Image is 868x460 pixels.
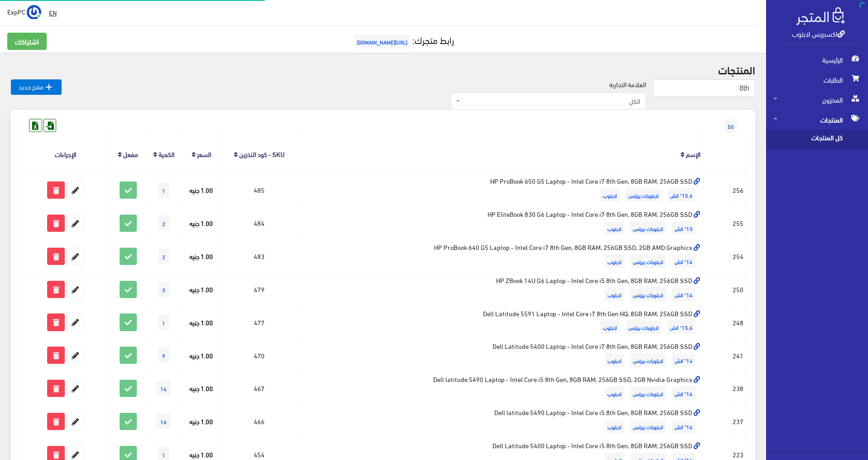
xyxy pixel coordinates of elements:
i:  [43,82,54,93]
td: 1.00 جنيه [182,405,221,438]
span: 15.6" انش [667,320,695,334]
a: منتج جديد [11,79,62,95]
span: كل المنتجات [773,130,842,150]
span: 16 [156,414,171,429]
td: HP ProBook 650 G5 Laptop - Intel Core i7 8th Gen, 8GB RAM, 256GB SSD [297,173,703,206]
span: لابتوبات بيزنس [630,420,666,433]
td: 1.00 جنيه [182,207,221,240]
span: 1 [158,182,169,198]
span: لابتوبات بيزنس [630,288,666,301]
td: Dell latitude 5490 Laptop - Intel Core i5 8th Gen, 8GB RAM, 256GB SSD, 2GB Nvidia Graphics [297,372,703,405]
span: لابتوبات بيزنس [630,254,666,268]
span: المنتجات [773,110,861,130]
span: لابتوب [605,221,624,235]
a: الإسم [686,147,700,160]
span: 14" انش [672,420,695,433]
a: مفعل [123,147,138,160]
u: EN [49,7,57,18]
td: 256 [730,173,746,206]
img: . [796,7,845,25]
td: 1.00 جنيه [182,372,221,405]
span: الطلبات [773,70,861,90]
td: 467 [221,372,297,405]
a: المخزون [766,90,868,110]
a: الطلبات [766,70,868,90]
td: 1.00 جنيه [182,306,221,339]
span: 1 [158,315,169,330]
a: السعر [197,147,211,160]
a: SKU - كود التخزين [239,147,285,160]
td: Dell latitude 5490 Laptop - Intel Core i5 8th Gen, 8GB RAM, 256GB SSD [297,405,703,438]
td: 485 [221,173,297,206]
td: 238 [730,372,746,405]
td: 255 [730,207,746,240]
span: 14" انش [672,254,695,268]
span: 50 [725,119,737,133]
span: 15.6" انش [667,188,695,202]
span: الكل [451,93,646,110]
span: لابتوب [605,254,624,268]
span: المخزون [773,90,861,110]
span: 9 [158,347,169,363]
span: لابتوبات بيزنس [626,320,661,334]
a: ... ExpPC [7,5,41,19]
td: 254 [730,240,746,273]
a: رابط متجرك:[URL][DOMAIN_NAME] [352,31,454,48]
span: 14" انش [672,353,695,367]
span: لابتوبات بيزنس [630,221,666,235]
td: 479 [221,273,297,306]
span: الرئيسية [773,50,861,70]
span: لابتوب [605,387,624,400]
span: لابتوب [605,420,624,433]
td: Dell Latitude 5400 Laptop - Intel Core i7 8th Gen, 8GB RAM, 256GB SSD [297,339,703,372]
td: 1.00 جنيه [182,273,221,306]
span: 2 [158,249,169,264]
a: الكمية [159,147,174,160]
td: HP EliteBook 830 G6 Laptop - Intel Core i7 8th Gen, 8GB RAM, 256GB SSD [297,207,703,240]
span: 3 [158,282,169,297]
span: لابتوبات بيزنس [626,188,661,202]
span: لابتوب [600,188,620,202]
span: لابتوب [600,320,620,334]
a: اكسبريس لابتوب [792,27,845,40]
span: لابتوب [605,288,624,301]
td: 477 [221,306,297,339]
td: 248 [730,306,746,339]
span: 14" انش [672,387,695,400]
span: 2 [158,215,169,231]
a: المنتجات [766,110,868,130]
input: بحث... [653,79,755,97]
td: 237 [730,405,746,438]
h2: المنتجات [11,64,755,75]
td: 1.00 جنيه [182,173,221,206]
td: 466 [221,405,297,438]
th: الإجراءات [20,136,111,173]
span: الكل [462,97,640,106]
td: 250 [730,273,746,306]
a: اشتراكك [7,33,47,50]
td: HP ZBook 14U G6 Laptop - Intel Core i5 8th Gen, 8GB RAM, 256GB SSD [297,273,703,306]
td: 483 [221,240,297,273]
a: كل المنتجات [766,130,868,150]
span: 13" انش [672,221,695,235]
a: الرئيسية [766,50,868,70]
td: HP ProBook 640 G5 Laptop - Intel Core i7 8th Gen, 8GB RAM, 256GB SSD, 2GB AMD Graphics [297,240,703,273]
td: 470 [221,339,297,372]
label: العلامة التجارية [609,79,646,89]
span: لابتوب [605,353,624,367]
span: 14" انش [672,288,695,301]
span: لابتوبات بيزنس [630,387,666,400]
td: 1.00 جنيه [182,339,221,372]
span: لابتوبات بيزنس [630,353,666,367]
td: 1.00 جنيه [182,240,221,273]
td: Dell Latitude 5591 Laptop - Intel Core i7 8th Gen HQ, 8GB RAM, 256GB SSD [297,306,703,339]
span: ExpPC [7,6,25,17]
img: ... [27,5,41,20]
a: EN [45,5,60,21]
span: [URL][DOMAIN_NAME] [354,35,410,49]
span: 14 [156,381,171,396]
td: 241 [730,339,746,372]
td: 484 [221,207,297,240]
